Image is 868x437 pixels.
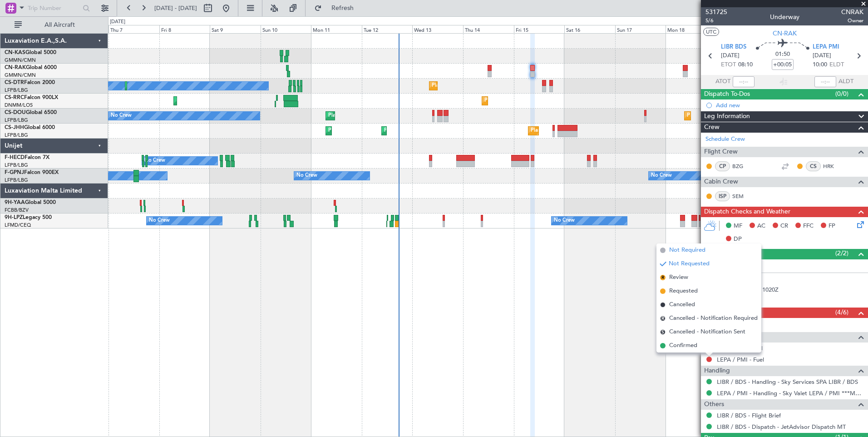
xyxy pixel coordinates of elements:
[5,162,28,169] a: LFPB/LBG
[28,1,80,15] input: Trip Number
[717,423,846,431] a: LIBR / BDS - Dispatch - JetAdvisor Dispatch MT
[5,170,24,175] span: F-GPNJ
[704,207,790,217] span: Dispatch Checks and Weather
[733,76,755,87] input: --:--
[5,87,28,94] a: LFPB/LBG
[705,17,727,25] span: 5/6
[734,222,742,231] span: MF
[261,25,311,33] div: Sun 10
[5,215,52,220] a: 9H-LPZLegacy 500
[432,79,478,93] div: Planned Maint Sofia
[463,25,514,33] div: Thu 14
[5,80,24,85] span: CS-DTR
[669,287,698,296] span: Requested
[5,110,26,115] span: CS-DOU
[5,50,25,55] span: CN-KAS
[835,308,848,317] span: (4/6)
[5,125,24,130] span: CS-JHH
[554,214,575,228] div: No Crew
[149,214,170,228] div: No Crew
[108,25,159,33] div: Thu 7
[5,80,55,85] a: CS-DTRFalcon 2000
[717,412,781,419] a: LIBR / BDS - Flight Brief
[310,1,365,15] button: Refresh
[841,7,863,17] span: CNRAK
[5,95,58,100] a: CS-RRCFalcon 900LX
[705,135,745,144] a: Schedule Crew
[829,222,835,231] span: FP
[823,162,843,170] a: HRK
[734,235,742,244] span: DP
[5,65,57,70] a: CN-RAKGlobal 6000
[732,162,753,170] a: BZG
[311,25,362,33] div: Mon 11
[110,18,125,26] div: [DATE]
[144,154,165,168] div: No Crew
[615,25,666,33] div: Sun 17
[732,192,753,200] a: SEM
[176,94,293,108] div: Planned Maint Larnaca ([GEOGRAPHIC_DATA] Intl)
[484,94,578,108] div: Planned Maint Lagos ([PERSON_NAME])
[813,43,839,52] span: LEPA PMI
[328,109,471,123] div: Planned Maint [GEOGRAPHIC_DATA] ([GEOGRAPHIC_DATA])
[10,18,99,32] button: All Aircraft
[813,60,827,70] span: 10:00
[803,222,814,231] span: FFC
[5,95,24,100] span: CS-RRC
[5,117,28,124] a: LFPB/LBG
[5,72,36,79] a: GMMN/CMN
[703,28,719,36] button: UTC
[705,7,727,17] span: 531725
[835,89,848,99] span: (0/0)
[841,17,863,25] span: Owner
[704,147,738,157] span: Flight Crew
[721,43,746,52] span: LIBR BDS
[757,222,765,231] span: AC
[159,25,210,33] div: Fri 8
[210,25,261,33] div: Sat 9
[715,191,730,201] div: ISP
[715,77,730,86] span: ATOT
[5,155,25,160] span: F-HECD
[5,110,57,115] a: CS-DOUGlobal 6500
[773,29,797,38] span: CN-RAK
[660,316,666,321] span: R
[721,51,740,60] span: [DATE]
[835,248,848,258] span: (2/2)
[24,22,96,28] span: All Aircraft
[669,314,758,323] span: Cancelled - Notification Required
[669,328,745,337] span: Cancelled - Notification Sent
[715,161,730,171] div: CP
[412,25,463,33] div: Wed 13
[5,222,31,228] a: LFMD/CEQ
[716,101,863,109] div: Add new
[5,50,56,55] a: CN-KASGlobal 5000
[669,341,697,350] span: Confirmed
[721,60,736,70] span: ETOT
[669,273,688,282] span: Review
[704,89,750,99] span: Dispatch To-Dos
[775,50,790,59] span: 01:50
[5,177,28,184] a: LFPB/LBG
[5,125,55,130] a: CS-JHHGlobal 6000
[669,246,705,255] span: Not Required
[669,259,710,268] span: Not Requested
[829,60,844,70] span: ELDT
[564,25,615,33] div: Sat 16
[780,222,788,231] span: CR
[111,109,132,123] div: No Crew
[717,378,858,386] a: LIBR / BDS - Handling - Sky Services SPA LIBR / BDS
[5,155,49,160] a: F-HECDFalcon 7X
[5,57,36,64] a: GMMN/CMN
[5,102,33,109] a: DNMM/LOS
[5,207,29,214] a: FCBB/BZV
[5,132,28,139] a: LFPB/LBG
[362,25,413,33] div: Tue 12
[704,122,720,133] span: Crew
[5,200,56,205] a: 9H-YAAGlobal 5000
[5,170,59,175] a: F-GPNJFalcon 900EX
[704,111,750,122] span: Leg Information
[717,356,764,363] a: LEPA / PMI - Fuel
[531,124,674,138] div: Planned Maint [GEOGRAPHIC_DATA] ([GEOGRAPHIC_DATA])
[716,298,863,305] div: Add new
